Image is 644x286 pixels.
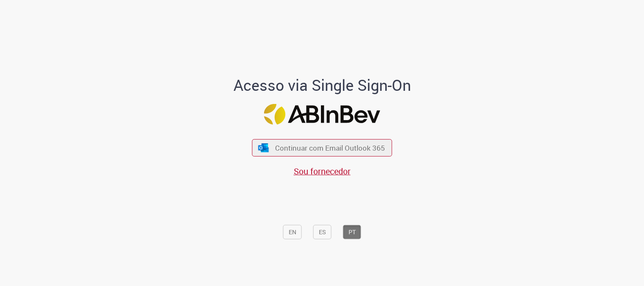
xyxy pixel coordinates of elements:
img: ícone Azure/Microsoft 360 [257,143,269,152]
button: PT [343,225,361,239]
button: ícone Azure/Microsoft 360 Continuar com Email Outlook 365 [252,139,392,157]
a: Sou fornecedor [294,165,351,177]
span: Continuar com Email Outlook 365 [275,143,385,153]
img: Logo ABInBev [264,104,380,124]
button: ES [313,225,332,239]
h1: Acesso via Single Sign-On [204,77,440,94]
button: EN [283,225,302,239]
